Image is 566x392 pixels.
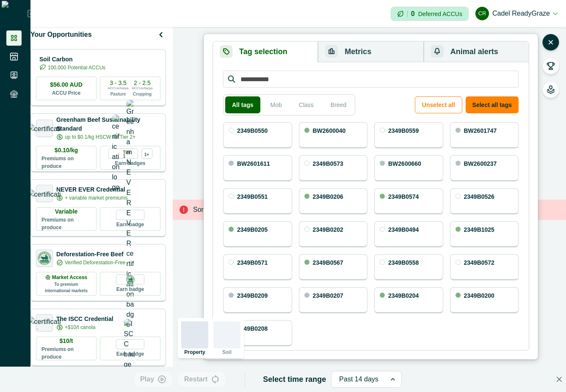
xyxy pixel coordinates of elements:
[108,86,129,91] p: ACCUs/ha/pa
[132,86,153,91] p: ACCUs/ha/pa
[464,260,494,266] p: 2349B0572
[125,274,135,285] img: DFB badge
[65,323,95,331] p: +$10/t canola
[552,373,566,386] button: Close
[116,285,144,293] p: Earn badge
[237,227,268,233] p: 2349B0205
[173,200,566,220] div: Something went wrong displaying your farm map.
[415,96,462,113] button: Unselect all
[144,151,149,156] p: 1+
[123,149,134,158] p: Tier 1
[237,260,268,266] p: 2349B0571
[127,100,134,330] img: Greenham NEVER EVER certification badge
[56,315,113,323] p: The ISCC Credential
[213,41,318,62] button: Tag selection
[324,96,353,113] button: Breed
[133,91,152,97] p: Cropping
[28,124,62,132] img: certification logo
[388,128,419,134] p: 2349B0559
[60,337,73,345] p: $10/t
[56,185,127,194] p: NEVER EVER Credential
[318,41,423,62] button: Metrics
[55,146,78,155] p: $0.10/kg
[52,274,88,281] p: Market Access
[115,159,145,167] p: Earn badges
[116,349,144,358] p: Earn badge
[464,293,494,299] p: 2349B0200
[52,89,80,97] p: ACCU Price
[56,250,125,259] p: Deforestation-Free Beef
[48,64,105,71] p: 100,000 Potential ACCUs
[388,227,419,233] p: 2349B0494
[237,293,268,299] p: 2349B0209
[56,115,160,133] p: Greenham Beef Sustainability Standard
[464,194,494,200] p: 2349B0526
[41,155,91,170] p: Premiums on produce
[388,161,421,167] p: BW2600660
[237,161,270,167] p: BW2601611
[464,161,497,167] p: BW2600237
[133,371,174,388] button: Play
[184,350,205,355] p: Property
[134,80,151,86] p: 2 - 2.5
[41,345,91,361] p: Premiums on produce
[177,371,227,388] button: Restart
[313,227,343,233] p: 2349B0202
[184,374,207,384] p: Restart
[30,30,92,40] p: Your Opportunities
[2,1,28,26] img: Logo
[28,189,62,198] img: certification logo
[418,11,462,17] p: Deferred ACCUs
[424,41,529,62] button: Animal alerts
[110,80,127,86] p: 3 - 3.5
[65,133,135,141] p: up to $0.1/kg HSCW for Tier 2+
[313,293,343,299] p: 2349B0207
[388,293,419,299] p: 2349B0204
[237,194,268,200] p: 2349B0551
[28,317,62,329] img: certification logo
[39,55,105,64] p: Soil Carbon
[50,80,83,89] p: $56.00 AUD
[36,250,52,266] img: certification logo
[411,11,415,17] p: 0
[110,91,126,97] p: Pasture
[65,259,125,266] p: Verified Deforestation-Free
[225,96,260,113] button: All tags
[124,319,137,370] img: ISCC badge
[313,260,343,266] p: 2349B0567
[464,128,497,134] p: BW2601747
[313,161,343,167] p: 2349B0573
[264,96,289,113] button: Mob
[466,96,519,113] button: Select all tags
[141,148,152,159] div: more credentials avaialble
[263,374,326,385] p: Select time range
[237,326,268,332] p: 2349B0208
[237,128,268,134] p: 2349B0550
[140,374,154,384] p: Play
[116,220,144,228] p: Earn badge
[41,281,91,294] p: To premium international markets
[313,194,343,200] p: 2349B0206
[112,115,120,192] img: certification logo
[65,194,127,202] p: + variable market premiums
[55,207,78,216] p: Variable
[388,194,419,200] p: 2349B0574
[313,128,346,134] p: BW2600040
[41,216,91,231] p: Premiums on produce
[292,96,320,113] button: Class
[388,260,419,266] p: 2349B0558
[475,3,558,24] button: Cadel ReadyGrazeCadel ReadyGraze
[464,227,494,233] p: 2349B1025
[222,350,232,355] p: Soil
